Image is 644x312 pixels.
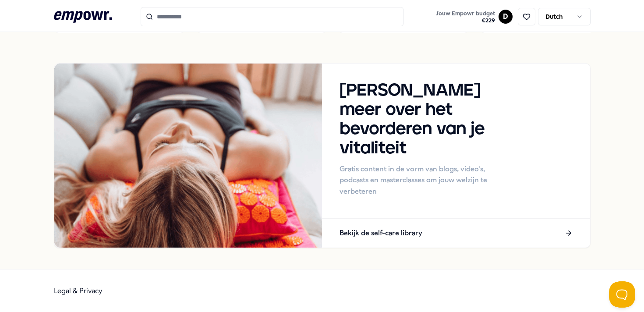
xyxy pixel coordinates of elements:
[436,17,495,24] span: € 229
[54,63,591,248] a: Handout image[PERSON_NAME] meer over het bevorderen van je vitaliteitGratis content in de vorm va...
[436,10,495,17] span: Jouw Empowr budget
[54,287,103,295] a: Legal & Privacy
[340,227,422,239] p: Bekijk de self-care library
[340,81,495,158] h3: [PERSON_NAME] meer over het bevorderen van je vitaliteit
[499,10,513,24] button: D
[432,7,499,26] a: Jouw Empowr budget€229
[434,8,497,26] button: Jouw Empowr budget€229
[609,281,635,308] iframe: Help Scout Beacon - Open
[340,163,495,197] p: Gratis content in de vorm van blogs, video's, podcasts en masterclasses om jouw welzijn te verbet...
[54,64,322,248] img: Handout image
[141,7,403,26] input: Search for products, categories or subcategories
